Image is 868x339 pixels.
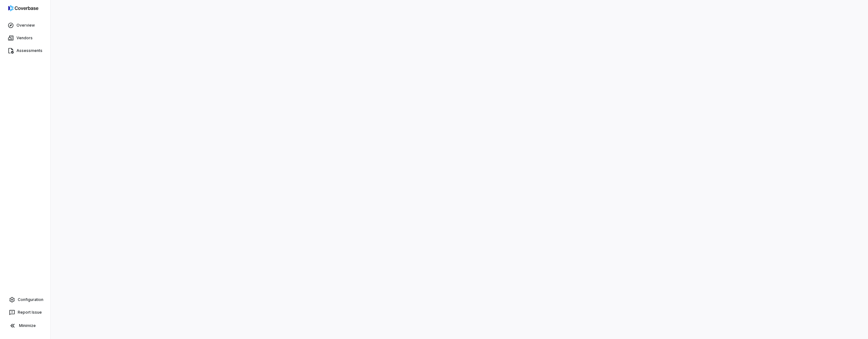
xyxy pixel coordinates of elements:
[1,32,49,44] a: Vendors
[3,307,48,318] button: Report Issue
[3,294,48,305] a: Configuration
[16,48,42,53] span: Assessments
[1,20,49,31] a: Overview
[18,310,42,315] span: Report Issue
[3,319,48,332] button: Minimize
[1,45,49,56] a: Assessments
[16,23,35,28] span: Overview
[16,35,33,41] span: Vendors
[8,5,38,11] img: logo-D7KZi-bG.svg
[18,297,43,302] span: Configuration
[19,323,36,328] span: Minimize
